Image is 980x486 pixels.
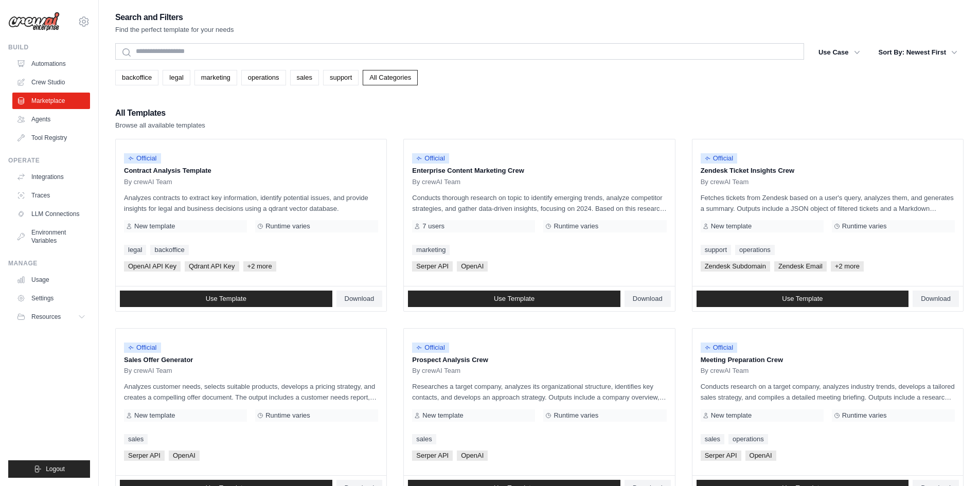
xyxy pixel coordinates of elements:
div: Build [8,43,90,51]
span: By crewAI Team [124,178,172,186]
span: Runtime varies [842,411,887,420]
span: Official [124,153,161,164]
a: marketing [412,245,450,255]
p: Sales Offer Generator [124,355,378,365]
a: support [323,70,359,85]
span: Qdrant API Key [185,261,239,272]
a: All Categories [363,70,418,85]
span: OpenAI [457,451,488,461]
span: Download [345,295,375,303]
button: Use Case [812,43,866,62]
span: Runtime varies [265,411,310,420]
span: +2 more [243,261,276,272]
span: OpenAI [745,451,776,461]
a: backoffice [115,70,158,85]
h2: All Templates [115,106,205,120]
p: Analyzes contracts to extract key information, identify potential issues, and provide insights fo... [124,192,378,214]
span: Official [701,153,738,164]
a: operations [728,434,768,444]
span: Logout [46,465,65,473]
span: +2 more [831,261,864,272]
a: Crew Studio [12,74,90,91]
span: New template [134,222,175,230]
span: Serper API [124,451,165,461]
a: Download [336,291,383,307]
a: Environment Variables [12,224,90,249]
a: sales [701,434,724,444]
span: By crewAI Team [412,367,460,375]
p: Zendesk Ticket Insights Crew [701,166,955,176]
span: Runtime varies [842,222,887,230]
a: Settings [12,290,90,307]
a: Download [625,291,671,307]
span: Official [124,343,161,353]
span: Resources [31,313,61,321]
span: New template [422,411,463,420]
p: Prospect Analysis Crew [412,355,666,365]
button: Sort By: Newest First [872,43,964,62]
p: Find the perfect template for your needs [115,25,234,35]
a: sales [290,70,319,85]
h2: Search and Filters [115,10,234,25]
span: Use Template [206,295,246,303]
a: Tool Registry [12,130,90,146]
a: LLM Connections [12,206,90,222]
a: backoffice [150,245,188,255]
p: Researches a target company, analyzes its organizational structure, identifies key contacts, and ... [412,381,666,403]
button: Logout [8,460,90,478]
span: Use Template [782,295,823,303]
span: Zendesk Subdomain [701,261,770,272]
span: Runtime varies [554,222,598,230]
a: Use Template [697,291,909,307]
a: Marketplace [12,93,90,109]
span: OpenAI [457,261,488,272]
a: support [701,245,731,255]
img: Logo [8,12,60,31]
a: sales [412,434,436,444]
a: legal [163,70,190,85]
p: Meeting Preparation Crew [701,355,955,365]
span: Runtime varies [265,222,310,230]
a: Automations [12,56,90,72]
a: legal [124,245,146,255]
span: Official [701,343,738,353]
div: Operate [8,156,90,165]
a: Integrations [12,169,90,185]
button: Resources [12,309,90,325]
span: Runtime varies [554,411,598,420]
span: 7 users [422,222,444,230]
span: Download [633,295,663,303]
a: operations [735,245,775,255]
p: Browse all available templates [115,120,205,131]
span: Serper API [412,261,453,272]
p: Analyzes customer needs, selects suitable products, develops a pricing strategy, and creates a co... [124,381,378,403]
span: Serper API [701,451,741,461]
p: Enterprise Content Marketing Crew [412,166,666,176]
span: Zendesk Email [774,261,827,272]
span: By crewAI Team [701,178,749,186]
span: OpenAI [169,451,200,461]
span: By crewAI Team [701,367,749,375]
span: New template [711,222,752,230]
span: Serper API [412,451,453,461]
span: New template [711,411,752,420]
a: Use Template [120,291,332,307]
span: Official [412,343,449,353]
p: Contract Analysis Template [124,166,378,176]
a: sales [124,434,148,444]
a: Download [913,291,959,307]
span: By crewAI Team [124,367,172,375]
span: OpenAI API Key [124,261,181,272]
p: Fetches tickets from Zendesk based on a user's query, analyzes them, and generates a summary. Out... [701,192,955,214]
a: Agents [12,111,90,128]
a: Use Template [408,291,620,307]
a: Usage [12,272,90,288]
a: Traces [12,187,90,204]
p: Conducts research on a target company, analyzes industry trends, develops a tailored sales strate... [701,381,955,403]
span: New template [134,411,175,420]
span: Download [921,295,951,303]
div: Manage [8,259,90,267]
a: operations [241,70,286,85]
span: Use Template [494,295,534,303]
span: By crewAI Team [412,178,460,186]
